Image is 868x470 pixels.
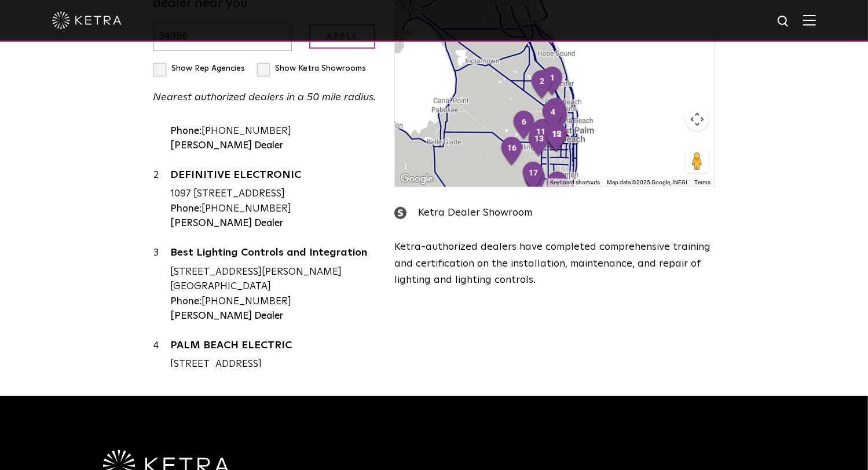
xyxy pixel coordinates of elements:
img: showroom_icon.png [394,207,406,219]
a: Open this area in Google Maps (opens a new window) [398,172,436,187]
div: 15 [544,122,569,154]
button: Drag Pegman onto the map to open Street View [686,150,709,173]
img: Google [398,172,436,187]
p: Nearest authorized dealers in a 50 mile radius. [153,89,378,106]
div: 12 [545,122,569,154]
a: Best Lighting Controls and Integration [171,247,378,262]
div: 2 [153,168,171,231]
div: [PHONE_NUMBER] [171,202,378,217]
a: Terms (opens in new tab) [695,179,711,185]
div: 13 [527,127,551,158]
div: [PHONE_NUMBER] [171,294,378,309]
label: Show Rep Agencies [153,64,246,72]
div: 11 [529,120,553,151]
strong: Phone: [171,126,202,136]
div: 4 [541,100,565,132]
div: 1097 [STREET_ADDRESS] [171,187,378,202]
button: Keyboard shortcuts [551,178,600,187]
button: Map camera controls [686,108,709,131]
a: DEFINITIVE ELECTRONIC [171,170,378,184]
img: search icon [777,14,791,29]
div: 19 [545,171,570,202]
div: 6 [512,110,536,141]
div: Ketra Dealer Showroom [394,205,715,221]
a: PALM BEACH ELECTRIC [171,340,378,355]
div: 16 [500,136,524,167]
div: 14 [544,122,568,153]
div: [STREET_ADDRESS] [171,357,378,372]
strong: Phone: [171,204,202,214]
strong: [PERSON_NAME] Dealer [171,311,284,321]
div: 4 [153,338,171,402]
label: Show Ketra Showrooms [257,64,367,72]
div: 3 [153,246,171,324]
div: [STREET_ADDRESS][PERSON_NAME] [GEOGRAPHIC_DATA] [171,265,378,294]
div: [PHONE_NUMBER] [171,124,378,139]
img: ketra-logo-2019-white [52,12,122,29]
img: Hamburger%20Nav.svg [803,14,816,25]
span: Map data ©2025 Google, INEGI [607,179,688,185]
div: 18 [523,166,547,198]
div: 1 [540,66,565,97]
div: 5 [545,104,569,135]
div: 17 [521,161,545,192]
strong: Phone: [171,297,202,307]
div: 3 [544,97,568,129]
p: Ketra-authorized dealers have completed comprehensive training and certification on the installat... [394,239,715,289]
strong: [PERSON_NAME] Dealer [171,141,284,151]
strong: [PERSON_NAME] Dealer [171,218,284,228]
div: 2 [530,70,554,101]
